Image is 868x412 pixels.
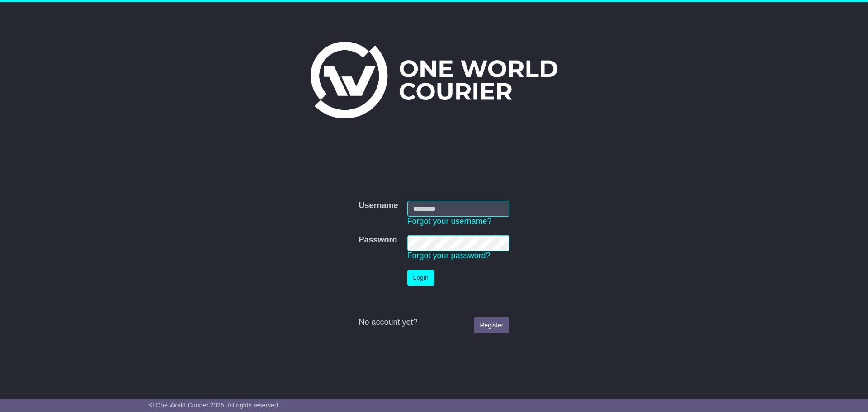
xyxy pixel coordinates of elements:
a: Forgot your username? [407,217,492,226]
label: Username [359,201,398,211]
img: One World [311,42,557,118]
a: Forgot your password? [407,251,491,260]
button: Login [407,270,434,286]
div: No account yet? [359,317,509,327]
span: © One World Courier 2025. All rights reserved. [149,402,280,409]
a: Register [474,317,509,333]
label: Password [359,235,397,245]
